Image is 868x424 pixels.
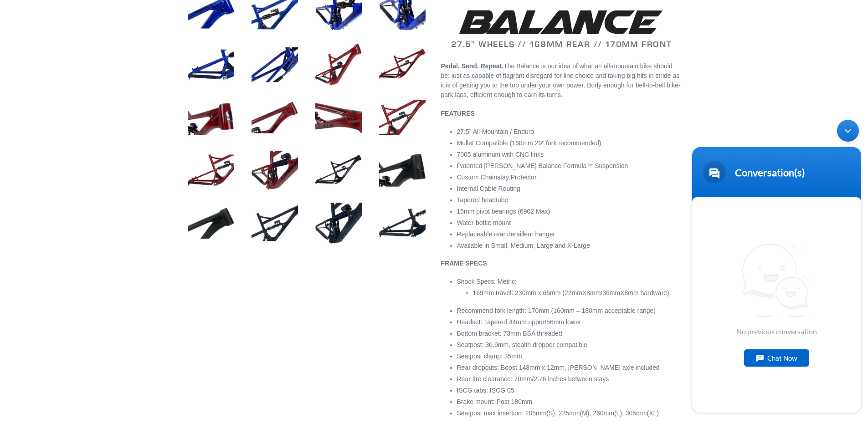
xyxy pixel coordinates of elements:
img: Load image into Gallery viewer, BALANCE - Frameset [377,198,427,248]
h2: 27.5" WHEELS // 169MM REAR // 170MM FRONT [441,7,683,49]
img: Load image into Gallery viewer, BALANCE - Frameset [377,40,427,90]
span: 15mm pivot bearings (6902 Max) [457,208,550,215]
li: Seatpost max insertion: 205mm(S), 225mm(M), 260mm(L), 305mm(XL) [457,409,683,418]
span: 169mm travel: 230mm x 65mm (22mmX8mm/36mmX8mm hardware) [473,289,669,296]
b: FRAME SPECS [441,260,487,267]
img: Load image into Gallery viewer, BALANCE - Frameset [313,40,364,90]
span: Rear dropouts: Boost 148mm x 12mm, [PERSON_NAME] axle included [457,364,660,371]
span: Seatpost clamp: 35mm [457,352,522,360]
span: Brake mount: Post 180mm [457,398,533,405]
span: Recommend fork length: 170mm (160mm – 180mm acceptable range) [457,307,656,314]
span: Custom Chainstay Protector [457,174,537,181]
img: Load image into Gallery viewer, BALANCE - Frameset [250,92,300,143]
img: Load image into Gallery viewer, BALANCE - Frameset [186,198,236,248]
img: Load image into Gallery viewer, BALANCE - Frameset [186,92,236,143]
img: Load image into Gallery viewer, BALANCE - Frameset [313,198,364,248]
li: Tapered headtube [457,195,683,205]
img: Load image into Gallery viewer, BALANCE - Frameset [377,145,427,195]
img: Load image into Gallery viewer, BALANCE - Frameset [250,198,300,248]
iframe: SalesIQ Chatwindow [688,115,866,417]
span: Internal Cable Routing [457,185,520,192]
span: ISCG tabs: ISCG 05 [457,387,514,394]
img: Load image into Gallery viewer, BALANCE - Frameset [186,40,236,90]
span: Replaceable rear derailleur hanger [457,230,555,238]
img: Load image into Gallery viewer, BALANCE - Frameset [250,145,300,195]
p: The Balance is our idea of what an all-mountain bike should be: just as capable of flagrant disre... [441,61,683,100]
img: Load image into Gallery viewer, BALANCE - Frameset [250,40,300,90]
li: Available in Small, Medium, Large and X-Large [457,241,683,250]
b: FEATURES [441,110,475,117]
img: Load image into Gallery viewer, BALANCE - Frameset [186,145,236,195]
img: Load image into Gallery viewer, BALANCE - Frameset [377,92,427,143]
span: Seatpost: 30.9mm, stealth dropper compatible [457,341,587,348]
img: Load image into Gallery viewer, BALANCE - Frameset [313,92,364,143]
span: 27.5” All-Mountain / Enduro [457,128,534,135]
span: Shock Specs: Metric: [457,278,517,285]
span: Rear tire clearance: 70mm/2.76 inches between stays [457,375,609,383]
span: Patented [PERSON_NAME] Balance Formula™ Suspension [457,162,628,169]
span: Mullet Compatible (160mm 29" fork recommended) [457,139,601,147]
span: Headset: Tapered 44mm upper/56mm lower [457,318,581,326]
b: Pedal. Send. Repeat. [441,62,504,70]
span: Water-bottle mount [457,219,511,226]
span: Bottom bracket: 73mm BSA threaded [457,330,562,337]
img: Load image into Gallery viewer, BALANCE - Frameset [313,145,364,195]
span: 7005 aluminum with CNC links [457,151,544,158]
